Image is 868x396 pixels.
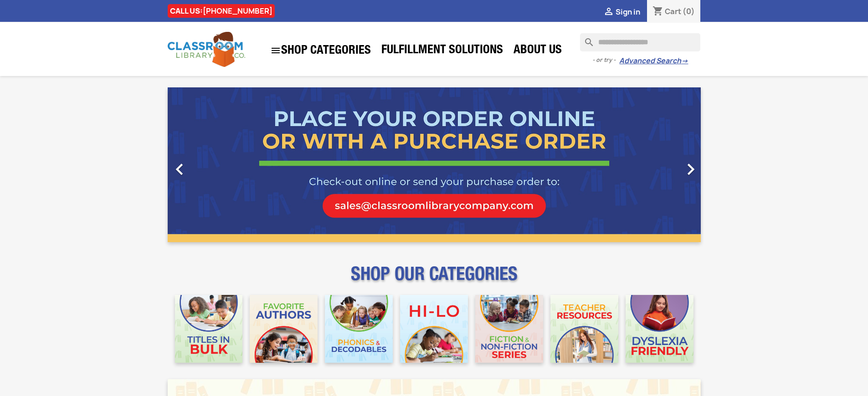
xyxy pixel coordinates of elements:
a: Fulfillment Solutions [377,42,508,60]
ul: Carousel container [168,87,701,242]
i:  [168,158,191,181]
p: SHOP OUR CATEGORIES [168,271,701,288]
span: → [681,56,688,66]
i:  [270,45,281,56]
img: CLC_Bulk_Mobile.jpg [175,295,243,363]
img: CLC_Favorite_Authors_Mobile.jpg [250,295,318,363]
a:  Sign in [603,7,640,17]
span: (0) [683,6,695,16]
i:  [603,7,614,18]
img: CLC_HiLo_Mobile.jpg [400,295,468,363]
a: About Us [509,42,566,60]
a: Previous [168,87,248,242]
img: CLC_Dyslexia_Mobile.jpg [626,295,693,363]
i:  [679,158,702,181]
a: [PHONE_NUMBER] [203,6,272,16]
a: SHOP CATEGORIES [266,41,375,61]
i: search [580,33,591,44]
a: Advanced Search→ [619,56,688,66]
span: - or try - [592,56,619,65]
span: Sign in [616,7,640,17]
img: CLC_Phonics_And_Decodables_Mobile.jpg [325,295,393,363]
a: Next [621,87,701,242]
img: CLC_Teacher_Resources_Mobile.jpg [550,295,618,363]
input: Search [580,33,700,51]
span: Cart [665,6,681,16]
div: CALL US: [168,4,275,18]
img: CLC_Fiction_Nonfiction_Mobile.jpg [475,295,543,363]
i: shopping_cart [652,6,663,17]
img: Classroom Library Company [168,32,245,67]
